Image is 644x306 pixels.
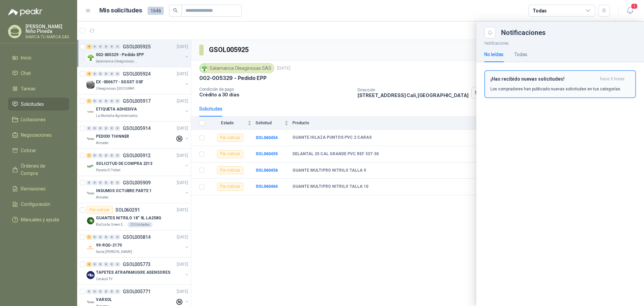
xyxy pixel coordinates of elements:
a: Inicio [8,51,69,64]
button: ¡Has recibido nuevas solicitudes!hace 3 horas Los compradores han publicado nuevas solicitudes en... [484,70,636,98]
h3: ¡Has recibido nuevas solicitudes! [490,76,597,82]
p: Los compradores han publicado nuevas solicitudes en tus categorías. [490,86,621,92]
p: [PERSON_NAME] Niño Pineda [25,24,69,34]
a: Manuales y ayuda [8,213,69,226]
span: Configuración [21,201,50,208]
div: No leídas [484,51,503,58]
a: Chat [8,67,69,80]
span: Órdenes de Compra [21,162,63,177]
span: Negociaciones [21,131,52,139]
span: Licitaciones [21,116,46,123]
button: 1 [624,5,636,17]
a: Tareas [8,82,69,95]
p: Notificaciones [476,38,644,47]
span: Chat [21,70,31,77]
span: Tareas [21,85,36,92]
div: Notificaciones [501,29,636,36]
span: 1 [631,3,638,9]
a: Negociaciones [8,129,69,141]
span: Solicitudes [21,100,44,108]
span: hace 3 horas [600,76,625,82]
p: MARCA TU MARCA SAS [25,35,69,39]
a: Solicitudes [8,98,69,111]
span: search [173,8,178,13]
a: Licitaciones [8,113,69,126]
span: Inicio [21,54,32,61]
button: Close [484,27,496,38]
span: Cotizar [21,147,36,154]
img: Logo peakr [8,8,42,16]
span: Manuales y ayuda [21,216,59,223]
a: Órdenes de Compra [8,160,69,180]
h1: Mis solicitudes [99,6,142,15]
span: Remisiones [21,185,46,192]
div: Todas [533,7,547,14]
span: 1646 [148,7,164,15]
div: Todas [514,51,527,58]
a: Cotizar [8,144,69,157]
a: Remisiones [8,182,69,195]
a: Configuración [8,198,69,211]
